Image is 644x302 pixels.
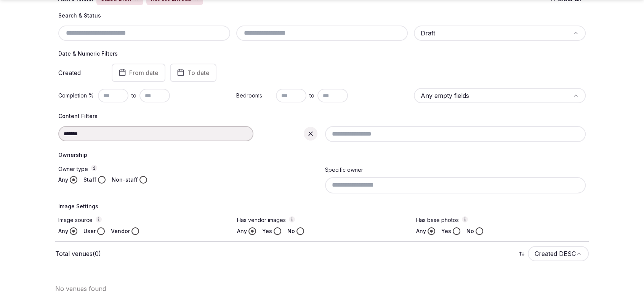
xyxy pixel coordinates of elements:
label: Yes [262,227,272,235]
label: Any [58,227,68,235]
span: From date [129,69,159,77]
label: Bedrooms [236,92,273,99]
p: Total venues (0) [55,249,101,258]
label: Owner type [58,165,319,173]
button: From date [112,64,165,82]
h4: Date & Numeric Filters [58,50,586,58]
label: Completion % [58,92,95,99]
label: Non-staff [112,176,138,184]
label: No [287,227,295,235]
label: Staff [83,176,96,184]
p: No venues found [55,284,589,293]
label: User [83,227,96,235]
button: Image source [96,216,102,222]
button: Has base photos [462,216,468,222]
span: To date [187,69,210,77]
h4: Image Settings [58,203,586,210]
label: Has base photos [416,216,586,224]
h4: Search & Status [58,12,586,19]
span: to [131,92,136,99]
h4: Ownership [58,151,586,159]
label: Specific owner [325,166,363,173]
button: Owner type [91,165,97,171]
h4: Content Filters [58,112,586,120]
label: Any [237,227,247,235]
label: Any [58,176,68,184]
label: Created [58,70,101,76]
button: To date [170,64,216,82]
span: to [309,92,314,99]
label: Any [416,227,426,235]
label: Vendor [111,227,130,235]
label: Image source [58,216,228,224]
label: Has vendor images [237,216,407,224]
label: Yes [441,227,451,235]
button: Has vendor images [289,216,295,222]
label: No [466,227,474,235]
